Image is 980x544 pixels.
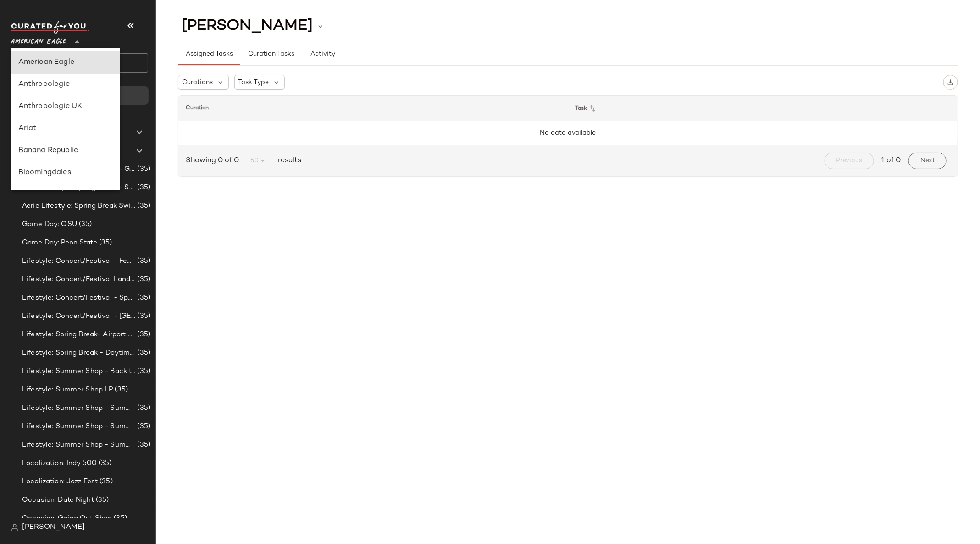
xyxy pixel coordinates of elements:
span: (35) [135,256,150,266]
span: (35) [135,403,150,414]
span: Lifestyle: Spring Break - Daytime Casual [22,348,135,358]
span: (35) [112,513,127,524]
span: 1 of 0 [881,155,901,166]
span: Lifestyle: Spring Break- Airport Style [22,329,135,340]
span: Curation Tasks [248,51,294,58]
button: Next [908,153,947,169]
span: Lifestyle: Summer Shop - Back to School Essentials [22,366,135,377]
span: Task Type [238,78,269,87]
span: (35) [135,182,150,193]
span: results [274,155,301,166]
span: Aerie Lifestyle: Spring Break - Sporty [22,182,135,193]
span: All Products [31,109,72,119]
span: (35) [135,348,150,358]
span: (35) [77,219,92,230]
span: [PERSON_NAME] [22,522,85,533]
span: Lifestyle: Concert/Festival - [GEOGRAPHIC_DATA] [22,311,135,322]
span: (35) [135,274,150,285]
span: Next [920,157,935,164]
span: (35) [135,293,150,303]
span: Curations [182,78,213,87]
img: svg%3e [15,91,24,100]
span: (35) [97,458,112,469]
th: Task [568,96,958,121]
span: (35) [94,495,109,505]
span: (0) [91,127,103,138]
span: Showing 0 of 0 [186,155,243,166]
span: (35) [135,311,150,322]
span: (35) [135,366,150,377]
span: Global Clipboards [31,127,91,138]
span: American Eagle [11,31,66,48]
span: Lifestyle: Concert/Festival - Sporty [22,293,135,303]
span: (35) [135,329,150,340]
span: Dashboard [29,91,66,101]
span: (35) [113,385,128,395]
span: Assigned Tasks [185,51,233,58]
span: (35) [135,421,150,432]
img: svg%3e [11,524,18,531]
span: (35) [135,201,150,211]
span: (35) [97,238,112,248]
span: Lifestyle: Summer Shop - Summer Abroad [22,403,135,414]
span: Game Day: Penn State [22,238,97,248]
span: Lifestyle: Concert/Festival Landing Page [22,274,135,285]
img: svg%3e [947,79,954,85]
span: (35) [135,164,150,175]
span: Game Day: OSU [22,219,77,230]
span: (35) [98,476,113,487]
span: Activity [310,51,335,58]
span: Curations [31,146,64,156]
span: Aerie Lifestyle: Spring Break - Girly/Femme [22,164,135,175]
span: Occasion: Going Out Shop [22,513,112,524]
span: Occasion: Date Night [22,495,94,505]
span: Lifestyle: Summer Shop - Summer Internship [22,421,135,432]
span: Localization: Jazz Fest [22,476,98,487]
td: No data available [178,121,958,145]
th: Curation [178,96,568,121]
span: (34) [64,146,80,156]
span: Lifestyle: Concert/Festival - Femme [22,256,135,266]
span: Lifestyle: Summer Shop LP [22,385,113,395]
img: cfy_white_logo.C9jOOHJF.svg [11,21,89,34]
span: [PERSON_NAME] [182,17,313,35]
span: Localization: Indy 500 [22,458,97,469]
span: (35) [135,440,150,450]
span: Aerie Lifestyle: Spring Break Swimsuits Landing Page [22,201,135,211]
span: Lifestyle: Summer Shop - Summer Study Sessions [22,440,135,450]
